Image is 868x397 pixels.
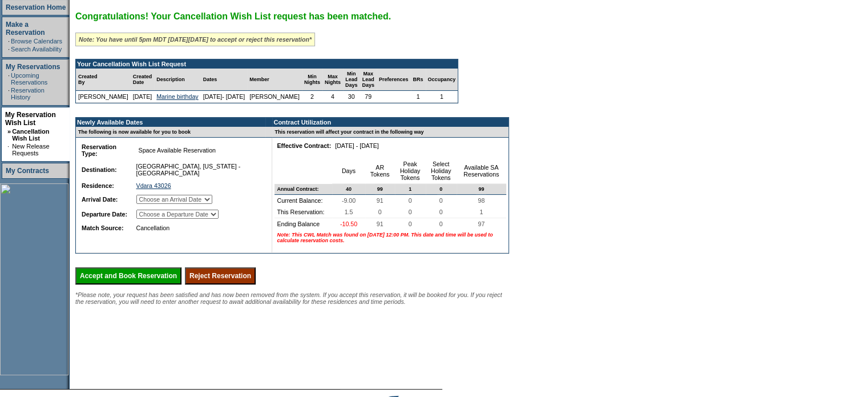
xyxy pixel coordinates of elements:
td: This reservation will affect your contract in the following way [272,127,508,138]
a: My Reservations [6,63,60,71]
a: Vdara 43026 [136,182,171,189]
td: Occupancy [426,69,458,91]
a: Reservation History [11,87,45,101]
span: Space Available Reservation [136,145,218,156]
i: Note: You have until 5pm MDT [DATE][DATE] to accept or reject this reservation* [79,36,312,43]
td: · [8,72,10,86]
span: 97 [475,218,487,230]
td: Note: This CWL Match was found on [DATE] 12:00 PM. This date and time will be used to calculate r... [274,230,506,246]
td: Dates [201,69,248,91]
td: Annual Contract: [274,184,332,195]
a: Upcoming Reservations [11,72,47,86]
a: Browse Calendars [11,38,62,45]
span: Congratulations! Your Cancellation Wish List request has been matched. [75,11,391,21]
a: My Contracts [6,167,49,175]
span: 0 [376,206,384,218]
span: 99 [375,184,385,194]
td: Select Holiday Tokens [426,158,457,184]
td: Max Lead Days [360,69,377,91]
td: Your Cancellation Wish List Request [76,59,458,69]
span: 91 [374,218,386,230]
span: 0 [406,206,414,218]
td: · [7,143,11,157]
span: -10.50 [338,218,360,230]
span: 0 [437,184,445,194]
td: Contract Utilization [272,118,508,127]
td: [DATE]- [DATE] [201,91,248,103]
span: 99 [476,184,486,194]
td: Cancellation [134,222,263,234]
td: Newly Available Dates [76,118,265,127]
td: Min Nights [302,69,322,91]
a: Cancellation Wish List [12,128,49,142]
span: 40 [344,184,354,194]
td: · [8,38,10,45]
span: 0 [437,218,445,230]
b: Match Source: [82,224,123,231]
a: Make a Reservation [6,21,45,37]
td: Min Lead Days [343,69,360,91]
td: AR Tokens [365,158,395,184]
td: [PERSON_NAME] [247,91,302,103]
a: Search Availability [11,46,62,53]
span: 0 [437,206,445,218]
a: My Reservation Wish List [5,111,56,127]
td: Created By [76,69,131,91]
td: Ending Balance [274,218,332,230]
span: 1.5 [342,206,356,218]
td: 30 [343,91,360,103]
td: 1 [411,91,426,103]
td: Days [332,158,365,184]
b: Departure Date: [82,211,127,218]
span: 0 [406,218,414,230]
td: BRs [411,69,426,91]
td: Description [154,69,200,91]
a: New Release Requests [12,143,49,157]
span: 98 [475,195,487,206]
td: 2 [302,91,322,103]
b: Destination: [82,166,117,173]
td: 4 [322,91,343,103]
td: · [8,87,10,101]
td: [PERSON_NAME] [76,91,131,103]
b: Effective Contract: [277,142,331,149]
td: 79 [360,91,377,103]
td: Max Nights [322,69,343,91]
a: Reservation Home [6,3,66,11]
b: Arrival Date: [82,196,118,203]
span: 91 [374,195,386,206]
td: Available SA Reservations [457,158,506,184]
b: » [7,128,11,135]
span: 0 [437,195,445,206]
td: The following is now available for you to book [76,127,265,138]
td: [GEOGRAPHIC_DATA], [US_STATE] - [GEOGRAPHIC_DATA] [134,161,263,179]
span: *Please note, your request has been satisfied and has now been removed from the system. If you ac... [75,291,502,305]
td: This Reservation: [274,206,332,218]
span: 1 [406,184,414,194]
td: · [8,46,10,53]
nobr: [DATE] - [DATE] [335,142,379,149]
a: Marine birthday [156,93,198,100]
td: Created Date [131,69,155,91]
td: Peak Holiday Tokens [395,158,426,184]
span: -9.00 [340,195,358,206]
span: 0 [406,195,414,206]
b: Reservation Type: [82,143,116,157]
b: Residence: [82,182,114,189]
input: Reject Reservation [185,267,256,284]
td: Current Balance: [274,195,332,206]
td: [DATE] [131,91,155,103]
span: 1 [477,206,485,218]
input: Accept and Book Reservation [75,267,181,284]
td: 1 [426,91,458,103]
td: Member [247,69,302,91]
td: Preferences [377,69,411,91]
